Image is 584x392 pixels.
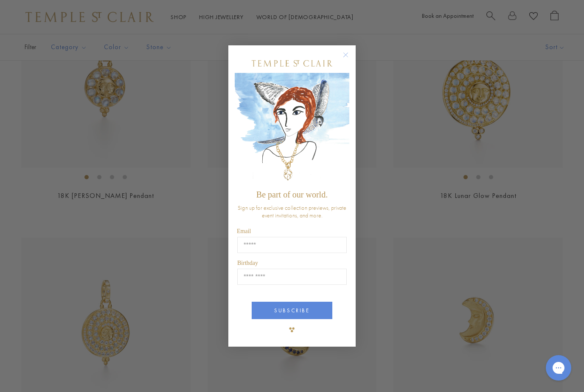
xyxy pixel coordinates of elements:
[252,302,332,319] button: SUBSCRIBE
[235,73,349,186] img: c4a9eb12-d91a-4d4a-8ee0-386386f4f338.jpeg
[237,260,258,266] span: Birthday
[542,352,576,384] iframe: Gorgias live chat messenger
[237,237,347,253] input: Email
[238,204,346,219] span: Sign up for exclusive collection previews, private event invitations, and more.
[252,60,332,67] img: Temple St. Clair
[284,321,300,338] img: TSC
[345,54,355,64] button: Close dialog
[256,190,328,199] span: Be part of our world.
[237,228,251,234] span: Email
